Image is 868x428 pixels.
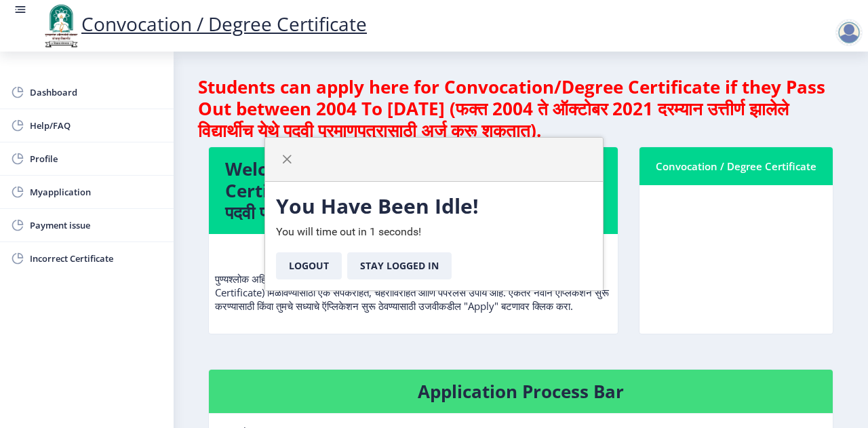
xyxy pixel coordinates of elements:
[30,217,163,233] span: Payment issue
[225,158,601,223] h4: Welcome to Convocation / Degree Certificate! पदवी प्रमाणपत्रात आपले स्वागत आहे!
[276,193,592,220] h3: You Have Been Idle!
[30,84,163,100] span: Dashboard
[265,182,603,290] div: You will time out in 1 seconds!
[276,252,342,279] button: Logout
[347,252,452,279] button: Stay Logged In
[41,11,367,37] a: Convocation / Degree Certificate
[656,158,816,174] div: Convocation / Degree Certificate
[30,117,163,134] span: Help/FAQ
[30,151,163,167] span: Profile
[225,381,816,402] h4: Application Process Bar
[215,245,612,313] p: पुण्यश्लोक अहिल्यादेवी होळकर सोलापूर विद्यापीठाकडून तुमचे पदवी प्रमाणपत्र (Convocation / Degree C...
[41,3,81,49] img: logo
[30,184,163,200] span: Myapplication
[30,250,163,267] span: Incorrect Certificate
[198,76,844,141] h4: Students can apply here for Convocation/Degree Certificate if they Pass Out between 2004 To [DATE...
